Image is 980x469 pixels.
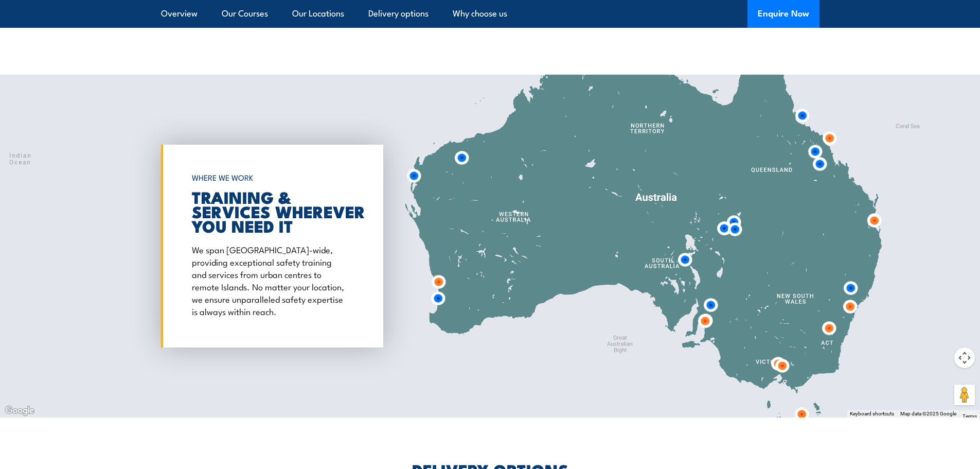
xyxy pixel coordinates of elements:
[192,189,347,233] h2: TRAINING & SERVICES WHEREVER YOU NEED IT
[900,411,956,416] span: Map data ©2025 Google
[192,243,347,317] p: We span [GEOGRAPHIC_DATA]-wide, providing exceptional safety training and services from urban cen...
[963,413,977,419] a: Terms (opens in new tab)
[954,385,975,405] button: Drag Pegman onto the map to open Street View
[3,404,37,418] a: Open this area in Google Maps (opens a new window)
[954,348,975,368] button: Map camera controls
[3,404,37,418] img: Google
[192,168,347,187] h6: WHERE WE WORK
[850,410,894,418] button: Keyboard shortcuts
